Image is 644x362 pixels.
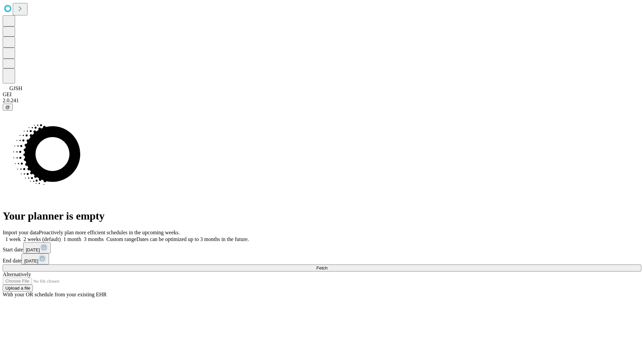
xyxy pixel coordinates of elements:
span: GJSH [9,85,22,91]
span: 2 weeks (default) [23,236,61,242]
button: @ [3,104,13,111]
span: Proactively plan more efficient schedules in the upcoming weeks. [39,230,180,235]
div: Start date [3,242,641,253]
button: [DATE] [23,242,51,253]
span: Custom range [106,236,136,242]
h1: Your planner is empty [3,210,641,222]
span: Fetch [316,265,327,270]
button: [DATE] [21,253,49,264]
button: Fetch [3,264,641,271]
button: Upload a file [3,285,33,292]
span: [DATE] [24,258,38,263]
span: 1 week [5,236,21,242]
span: Alternatively [3,271,31,277]
span: 3 months [84,236,104,242]
span: With your OR schedule from your existing EHR [3,292,107,297]
span: Import your data [3,230,39,235]
div: End date [3,253,641,264]
div: 2.0.241 [3,98,641,104]
span: [DATE] [26,247,40,252]
span: @ [5,105,10,110]
span: 1 month [63,236,81,242]
div: GEI [3,92,641,98]
span: Dates can be optimized up to 3 months in the future. [137,236,249,242]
